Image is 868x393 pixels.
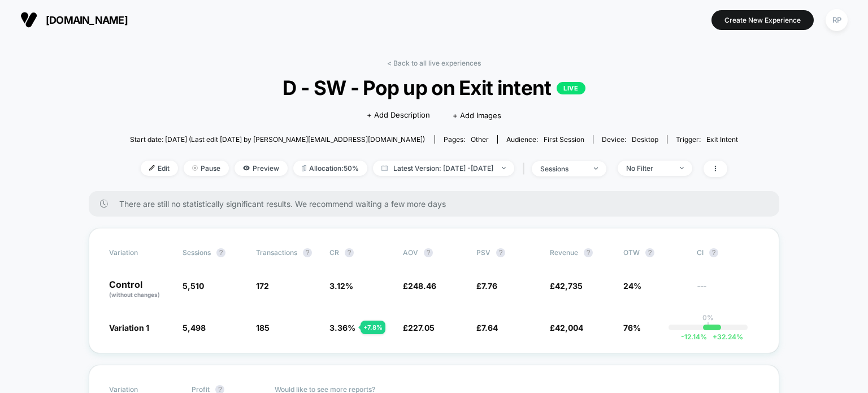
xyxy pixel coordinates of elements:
span: 7.64 [481,323,498,332]
span: 185 [256,323,270,332]
span: 7.76 [481,281,497,291]
img: calendar [381,165,388,171]
span: + Add Description [367,110,430,121]
span: 24% [623,281,641,291]
span: -12.14 % [681,332,707,341]
img: Visually logo [20,11,37,28]
a: < Back to all live experiences [387,59,481,67]
span: Variation 1 [109,323,149,332]
div: No Filter [626,164,671,172]
span: desktop [632,135,658,144]
img: rebalance [302,165,306,171]
span: First Session [544,135,584,144]
button: ? [303,248,312,257]
span: 5,498 [183,323,206,332]
span: CR [329,248,339,257]
img: end [192,165,198,171]
div: Audience: [506,135,584,144]
button: ? [496,248,505,257]
button: ? [345,248,354,257]
span: Preview [235,161,288,176]
button: ? [424,248,433,257]
span: 42,004 [555,323,583,332]
p: | [707,322,709,330]
span: Allocation: 50% [293,161,367,176]
span: Transactions [256,248,297,257]
img: edit [149,165,155,171]
span: Latest Version: [DATE] - [DATE] [373,161,514,176]
button: ? [216,248,225,257]
span: 248.46 [408,281,436,291]
button: Create New Experience [711,10,814,30]
span: CI [697,248,759,257]
span: Sessions [183,248,211,257]
button: [DOMAIN_NAME] [17,11,131,29]
span: Device: [593,135,667,144]
span: + Add Images [453,111,501,120]
span: other [471,135,489,144]
span: D - SW - Pop up on Exit intent [160,76,708,100]
span: Exit Intent [706,135,738,144]
span: Revenue [550,248,578,257]
span: OTW [623,248,685,257]
button: ? [584,248,593,257]
p: Control [109,280,171,299]
span: £ [476,323,498,332]
div: sessions [540,165,585,173]
div: Trigger: [676,135,738,144]
span: 42,735 [555,281,583,291]
span: 32.24 % [707,332,743,341]
span: (without changes) [109,291,160,298]
button: ? [645,248,654,257]
span: £ [403,281,436,291]
button: RP [822,8,851,32]
p: 0% [702,313,714,322]
span: Variation [109,248,171,257]
span: 3.36 % [329,323,355,332]
span: £ [476,281,497,291]
span: AOV [403,248,418,257]
span: 172 [256,281,269,291]
span: + [713,332,717,341]
span: £ [403,323,435,332]
div: RP [826,9,848,31]
span: £ [550,281,583,291]
p: LIVE [557,82,585,94]
span: Edit [141,161,178,176]
span: 5,510 [183,281,204,291]
span: 227.05 [408,323,435,332]
span: --- [697,283,759,299]
div: Pages: [444,135,489,144]
span: [DOMAIN_NAME] [46,14,128,26]
img: end [502,167,506,169]
span: Start date: [DATE] (Last edit [DATE] by [PERSON_NAME][EMAIL_ADDRESS][DOMAIN_NAME]) [130,135,425,144]
span: PSV [476,248,491,257]
span: £ [550,323,583,332]
div: + 7.8 % [361,321,385,334]
span: 3.12 % [329,281,353,291]
span: There are still no statistically significant results. We recommend waiting a few more days [119,199,757,209]
span: 76% [623,323,641,332]
img: end [594,167,598,170]
span: | [520,161,532,177]
img: end [680,167,684,169]
span: Pause [184,161,229,176]
button: ? [709,248,718,257]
